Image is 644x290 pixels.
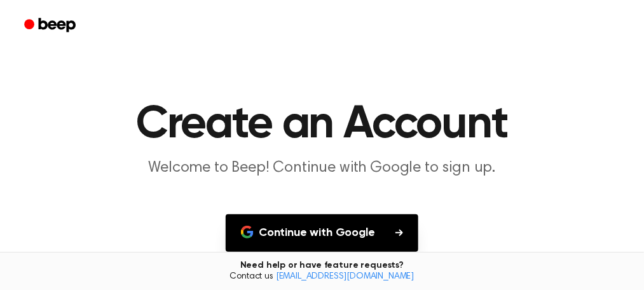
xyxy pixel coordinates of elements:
span: Contact us [8,272,636,283]
button: Continue with Google [226,214,418,252]
h1: Create an Account [15,102,629,148]
a: Beep [15,13,87,38]
p: Welcome to Beep! Continue with Google to sign up. [78,158,566,179]
a: [EMAIL_ADDRESS][DOMAIN_NAME] [276,272,414,281]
